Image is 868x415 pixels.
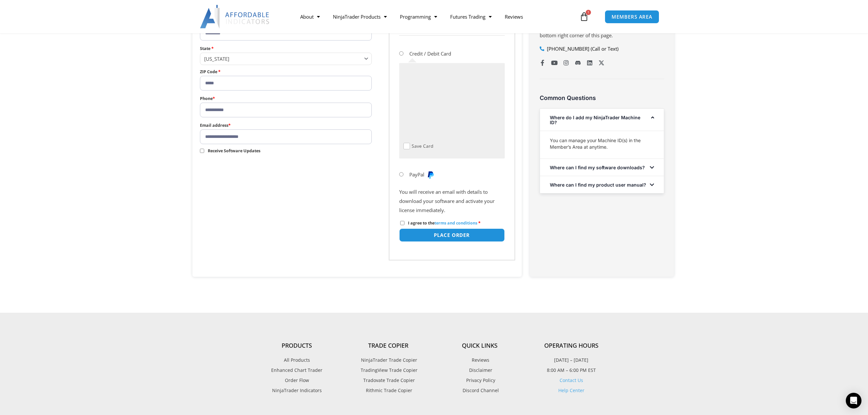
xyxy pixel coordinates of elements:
a: Futures Trading [444,9,498,24]
a: Discord Channel [434,386,526,395]
span: Tradovate Trade Copier [362,376,415,385]
iframe: Secure payment input frame [402,66,499,141]
a: NinjaTrader Trade Copier [343,356,434,364]
a: Where can I find my product user manual? [550,182,646,188]
a: Contact Us [560,377,583,383]
h4: Trade Copier [343,342,434,349]
img: PayPal [427,171,434,179]
a: Reviews [498,9,530,24]
span: Order Flow [285,376,309,385]
a: NinjaTrader Products [326,9,393,24]
label: State [200,44,372,53]
label: Save Card [412,143,433,150]
div: Open Intercom Messenger [846,393,861,408]
a: Disclaimer [434,366,526,374]
p: You can manage your Machine ID(s) in the Member’s Area at anytime. [550,137,654,150]
label: Email address [200,121,372,129]
span: I agree to the [408,220,477,226]
span: Disclaimer [467,366,492,374]
label: Phone [200,94,372,103]
span: Receive Software Updates [208,148,260,154]
label: PayPal [409,171,435,178]
a: All Products [251,356,343,364]
a: Programming [393,9,444,24]
input: I agree to theterms and conditions * [400,221,404,225]
a: Rithmic Trade Copier [343,386,434,395]
div: Where do I add my NinjaTrader Machine ID? [540,109,664,131]
div: Where can I find my software downloads? [540,159,664,176]
div: Where can I find my product user manual? [540,176,664,193]
span: TradingView Trade Copier [359,366,418,374]
span: All Products [284,356,310,364]
p: 8:00 AM – 6:00 PM EST [526,366,617,374]
img: LogoAI | Affordable Indicators – NinjaTrader [200,5,270,28]
a: MEMBERS AREA [605,10,659,24]
span: 1 [586,10,591,15]
span: Privacy Policy [465,376,495,385]
span: State [200,53,372,65]
abbr: required [478,220,481,226]
div: Where do I add my NinjaTrader Machine ID? [540,131,664,158]
a: NinjaTrader Indicators [251,386,343,395]
a: Enhanced Chart Trader [251,366,343,374]
a: Tradovate Trade Copier [343,376,434,385]
span: NinjaTrader Trade Copier [359,356,417,364]
h4: Products [251,342,343,349]
span: Reviews [470,356,489,364]
span: Enhanced Chart Trader [271,366,322,374]
span: Discord Channel [461,386,499,395]
a: Help Center [558,387,584,393]
h3: Common Questions [540,94,664,102]
nav: Menu [294,9,578,24]
span: NinjaTrader Indicators [272,386,322,395]
a: Reviews [434,356,526,364]
span: Rithmic Trade Copier [364,386,412,395]
input: Receive Software Updates [200,149,204,153]
a: Where do I add my NinjaTrader Machine ID? [550,115,640,125]
a: Order Flow [251,376,343,385]
label: Credit / Debit Card [409,50,451,57]
a: terms and conditions [434,220,477,226]
a: Privacy Policy [434,376,526,385]
a: About [294,9,326,24]
a: Where can I find my software downloads? [550,165,645,170]
p: [DATE] – [DATE] [526,356,617,364]
h4: Quick Links [434,342,526,349]
p: You will receive an email with details to download your software and activate your license immedi... [399,188,505,215]
span: MEMBERS AREA [612,14,652,19]
a: 1 [570,7,598,26]
h4: Operating Hours [526,342,617,349]
span: [PHONE_NUMBER] (Call or Text) [545,44,618,54]
label: ZIP Code [200,68,372,76]
span: Ohio [204,56,362,62]
button: Place order [399,228,505,242]
a: TradingView Trade Copier [343,366,434,374]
